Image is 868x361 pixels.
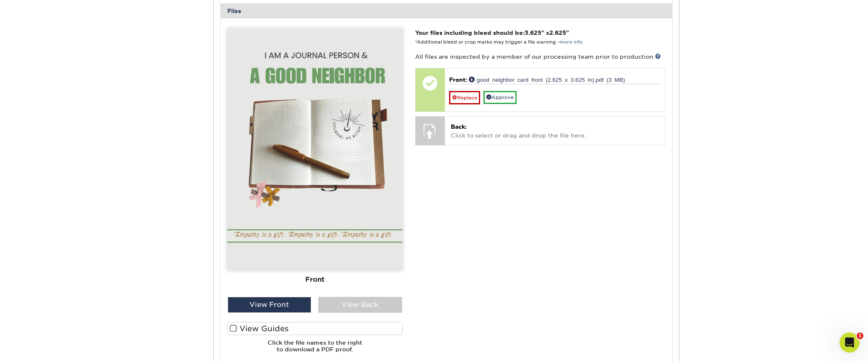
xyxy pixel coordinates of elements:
[451,123,467,130] span: Back:
[449,76,467,83] span: Front:
[483,91,517,104] a: Approve
[227,271,403,289] div: Front
[227,322,403,335] label: View Guides
[318,297,402,313] div: View Back
[451,122,659,140] p: Click to select or drag and drop the file here.
[415,39,582,45] small: *Additional bleed or crop marks may trigger a file warning –
[525,29,541,36] span: 3.625
[228,297,312,313] div: View Front
[549,29,566,36] span: 2.625
[221,3,673,18] div: Files
[560,39,582,45] a: more info
[449,91,480,104] a: Replace
[469,76,625,82] a: good neighbor card front (2.625 x 3.625 in).pdf (3 MB)
[857,332,863,339] span: 1
[839,332,860,353] iframe: Intercom live chat
[415,52,665,61] p: All files are inspected by a member of our processing team prior to production.
[2,335,71,358] iframe: Google Customer Reviews
[227,339,403,360] h6: Click the file names to the right to download a PDF proof.
[415,29,569,36] strong: Your files including bleed should be: " x "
